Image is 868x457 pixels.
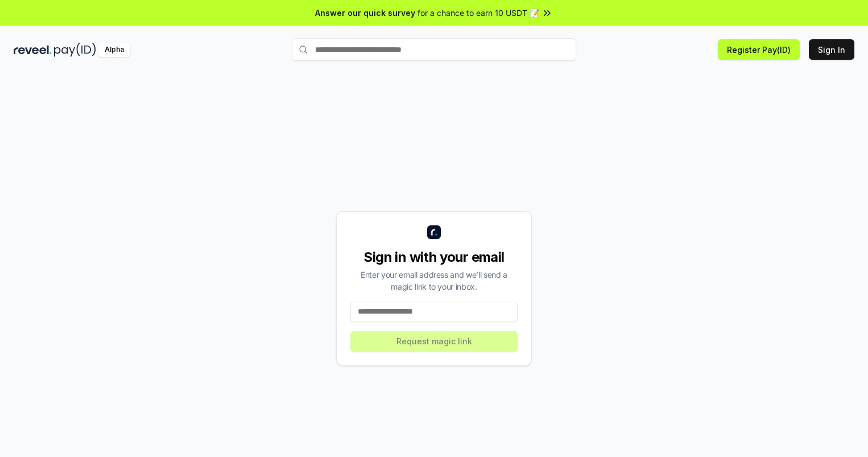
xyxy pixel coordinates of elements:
img: pay_id [54,43,96,57]
button: Sign In [809,39,854,60]
img: reveel_dark [14,43,52,57]
img: logo_small [427,225,441,239]
button: Register Pay(ID) [718,39,800,60]
div: Alpha [98,43,130,57]
div: Enter your email address and we’ll send a magic link to your inbox. [350,269,518,293]
div: Sign in with your email [350,248,518,266]
span: Answer our quick survey [315,7,415,19]
span: for a chance to earn 10 USDT 📝 [418,7,539,19]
